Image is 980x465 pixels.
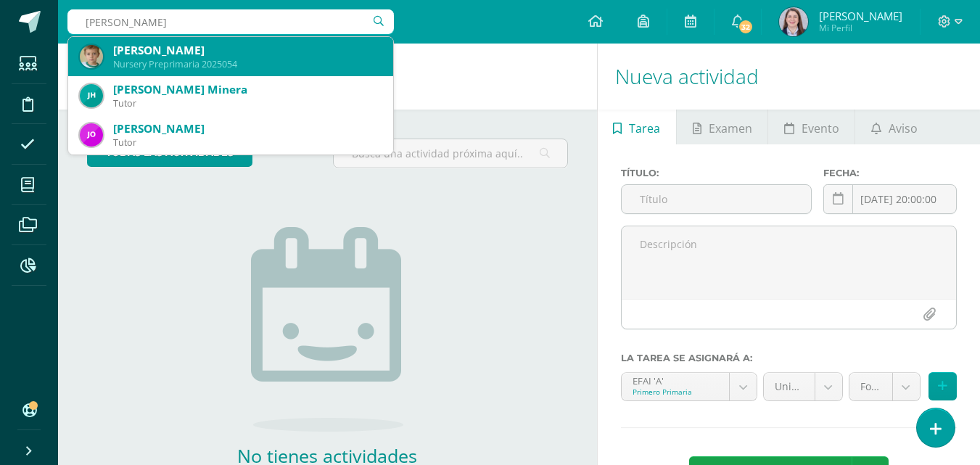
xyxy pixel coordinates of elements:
div: EFAI 'A' [633,373,718,387]
img: 0f00163cd143b5578b70e77c7c0a044a.png [80,123,103,147]
span: Mi Perfil [819,22,902,34]
img: 46637be256d535e9256e21443625f59e.png [779,7,808,36]
img: d8c70ec415063403f2974239131e5292.png [80,45,103,68]
div: [PERSON_NAME] [113,121,382,136]
a: Evento [768,110,855,144]
span: Unidad 4 [775,373,804,400]
input: Fecha de entrega [824,185,956,213]
a: EFAI 'A'Primero Primaria [622,373,757,400]
span: Tarea [629,111,660,146]
a: Examen [677,110,767,144]
div: [PERSON_NAME] Minera [113,82,382,97]
div: Primero Primaria [633,387,718,397]
img: no_activities.png [251,227,403,432]
input: Título [622,185,812,213]
span: Aviso [889,111,918,146]
a: Aviso [855,110,933,144]
h1: Nueva actividad [615,44,963,110]
img: 97049799c2b95199647aeffdd8fbe857.png [80,84,103,107]
input: Busca un usuario... [67,9,394,34]
span: Formativo (80.0%) [860,373,881,400]
a: Tarea [598,110,676,144]
input: Busca una actividad próxima aquí... [334,139,567,168]
span: Examen [709,111,752,146]
label: Fecha: [823,168,957,178]
div: Tutor [113,136,382,149]
label: Título: [621,168,812,178]
a: Formativo (80.0%) [849,373,920,400]
a: Unidad 4 [764,373,842,400]
div: Nursery Preprimaria 2025054 [113,58,382,70]
div: [PERSON_NAME] [113,43,382,58]
span: 32 [738,19,754,35]
div: Tutor [113,97,382,110]
label: La tarea se asignará a: [621,353,957,363]
span: Evento [802,111,839,146]
span: [PERSON_NAME] [819,9,902,23]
